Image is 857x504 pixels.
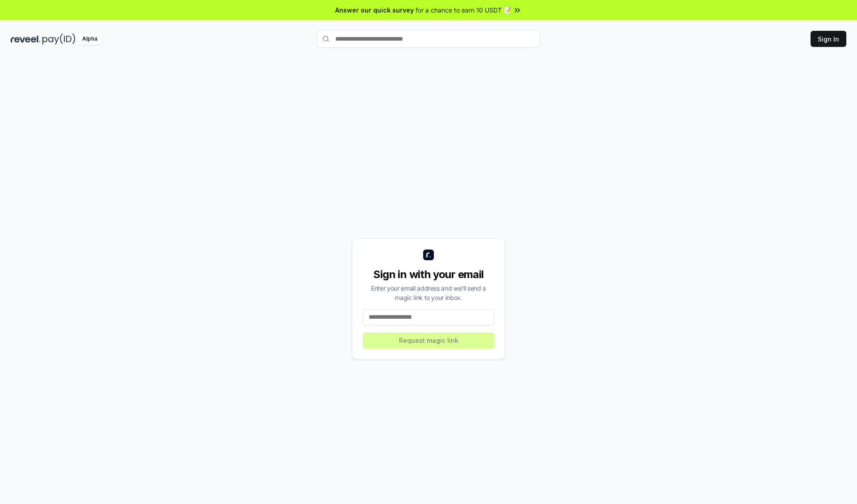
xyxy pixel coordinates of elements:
img: pay_id [42,33,75,45]
div: Alpha [77,33,102,45]
div: Sign in with your email [363,267,494,282]
img: reveel_dark [11,33,41,45]
span: for a chance to earn 10 USDT 📝 [416,5,511,15]
div: Enter your email address and we’ll send a magic link to your inbox. [363,283,494,302]
button: Sign In [811,31,846,47]
span: Answer our quick survey [335,5,414,15]
img: logo_small [423,250,434,260]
